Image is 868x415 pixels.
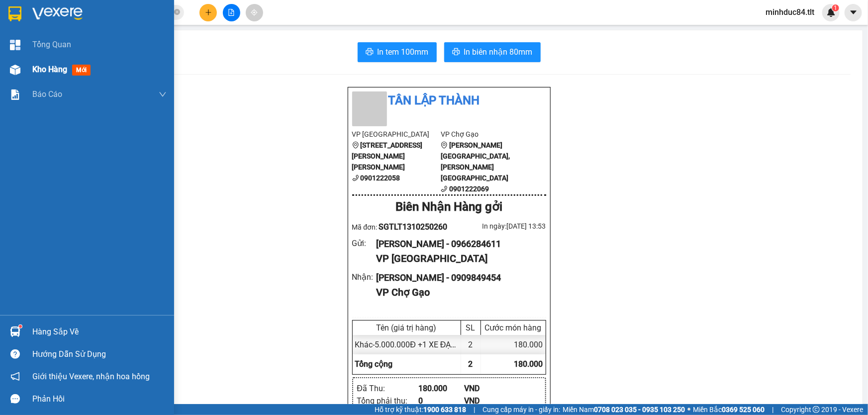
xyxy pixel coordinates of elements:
[352,271,377,283] div: Nhận :
[10,40,20,50] img: dashboard-icon
[246,4,263,21] button: aim
[845,4,862,21] button: caret-down
[376,237,538,251] div: [PERSON_NAME] - 0966284611
[563,404,685,415] span: Miền Nam
[352,198,546,217] div: Biên Nhận Hàng gởi
[366,48,374,57] span: printer
[481,335,546,354] div: 180.000
[174,8,180,17] span: close-circle
[32,392,167,407] div: Phản hồi
[72,65,91,76] span: mới
[376,271,538,285] div: [PERSON_NAME] - 0909849454
[375,404,466,415] span: Hỗ trợ kỹ thuật:
[69,55,130,106] b: [PERSON_NAME][GEOGRAPHIC_DATA],[PERSON_NAME][GEOGRAPHIC_DATA]
[32,38,71,51] span: Tổng Quan
[352,141,423,171] b: [STREET_ADDRESS][PERSON_NAME][PERSON_NAME]
[772,404,773,415] span: |
[10,372,20,381] span: notification
[32,370,150,383] span: Giới thiệu Vexere, nhận hoa hồng
[352,221,449,233] div: Mã đơn:
[357,395,418,407] div: Tổng phải thu :
[32,88,62,100] span: Báo cáo
[352,91,546,110] li: Tân Lập Thành
[205,9,212,16] span: plus
[423,406,466,414] strong: 1900 633 818
[594,406,685,414] strong: 0708 023 035 - 0935 103 250
[10,89,20,100] img: solution-icon
[159,90,167,98] span: down
[352,237,377,249] div: Gửi :
[32,65,67,74] span: Kho hàng
[379,222,447,232] span: SGTLT1310250260
[441,141,510,182] b: [PERSON_NAME][GEOGRAPHIC_DATA],[PERSON_NAME][GEOGRAPHIC_DATA]
[174,9,180,15] span: close-circle
[452,48,460,57] span: printer
[10,327,20,337] img: warehouse-icon
[464,395,510,407] div: VND
[199,4,217,21] button: plus
[827,8,836,17] img: icon-new-feature
[251,9,258,16] span: aim
[355,323,458,332] div: Tên (giá trị hàng)
[834,4,837,11] span: 1
[228,9,235,16] span: file-add
[514,359,543,369] span: 180.000
[32,347,167,362] div: Hướng dẫn sử dụng
[482,404,560,415] span: Cung cấp máy in - giấy in:
[357,382,418,395] div: Đã Thu :
[441,185,448,192] span: phone
[10,349,20,359] span: question-circle
[464,46,533,58] span: In biên nhận 80mm
[352,174,359,181] span: phone
[464,323,478,332] div: SL
[687,408,690,412] span: ⚪️
[69,55,76,62] span: environment
[352,142,359,149] span: environment
[355,359,393,369] span: Tổng cộng
[418,395,465,407] div: 0
[444,42,541,62] button: printerIn biên nhận 80mm
[19,325,22,328] sup: 1
[464,382,510,395] div: VND
[376,285,538,300] div: VP Chợ Gạo
[461,335,481,354] div: 2
[449,221,546,232] div: In ngày: [DATE] 13:53
[32,325,167,339] div: Hàng sắp về
[10,394,20,404] span: message
[223,4,240,21] button: file-add
[376,251,538,266] div: VP [GEOGRAPHIC_DATA]
[361,174,400,182] b: 0901222058
[474,404,475,415] span: |
[10,65,20,75] img: warehouse-icon
[849,8,858,17] span: caret-down
[69,42,132,53] li: VP Chợ Gạo
[5,5,144,24] li: Tân Lập Thành
[813,406,820,413] span: copyright
[483,323,543,332] div: Cước món hàng
[355,340,488,349] span: Khác - 5.000.000Đ +1 XE ĐẠP ĐIỆN (0)
[378,46,429,58] span: In tem 100mm
[469,359,473,369] span: 2
[352,129,441,140] li: VP [GEOGRAPHIC_DATA]
[693,404,765,415] span: Miền Bắc
[441,142,448,149] span: environment
[441,129,530,140] li: VP Chợ Gạo
[5,42,69,75] li: VP [GEOGRAPHIC_DATA]
[832,4,839,11] sup: 1
[449,185,489,193] b: 0901222069
[418,382,465,395] div: 180.000
[758,6,822,18] span: minhduc84.tlt
[722,406,765,414] strong: 0369 525 060
[358,42,437,62] button: printerIn tem 100mm
[8,6,21,21] img: logo-vxr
